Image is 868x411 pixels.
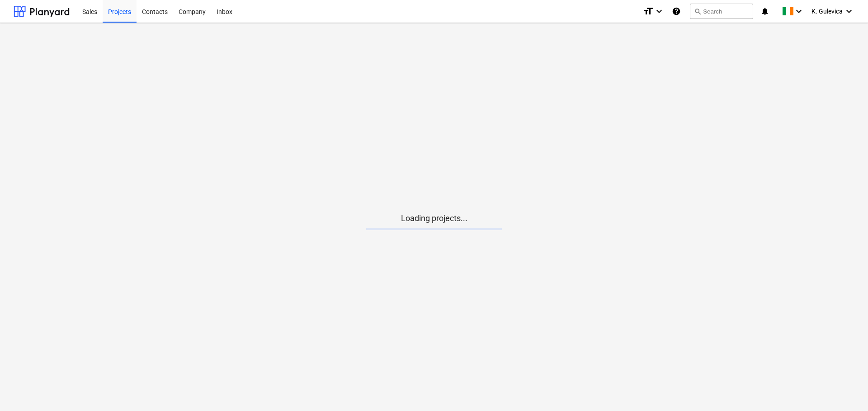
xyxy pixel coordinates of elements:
button: Search [690,4,753,19]
i: notifications [760,6,769,17]
i: format_size [643,6,654,17]
span: K. Gulevica [811,8,843,15]
i: Knowledge base [672,6,681,17]
i: keyboard_arrow_down [793,6,804,17]
i: keyboard_arrow_down [654,6,665,17]
span: search [694,8,701,15]
i: keyboard_arrow_down [844,6,854,17]
p: Loading projects... [366,213,502,224]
